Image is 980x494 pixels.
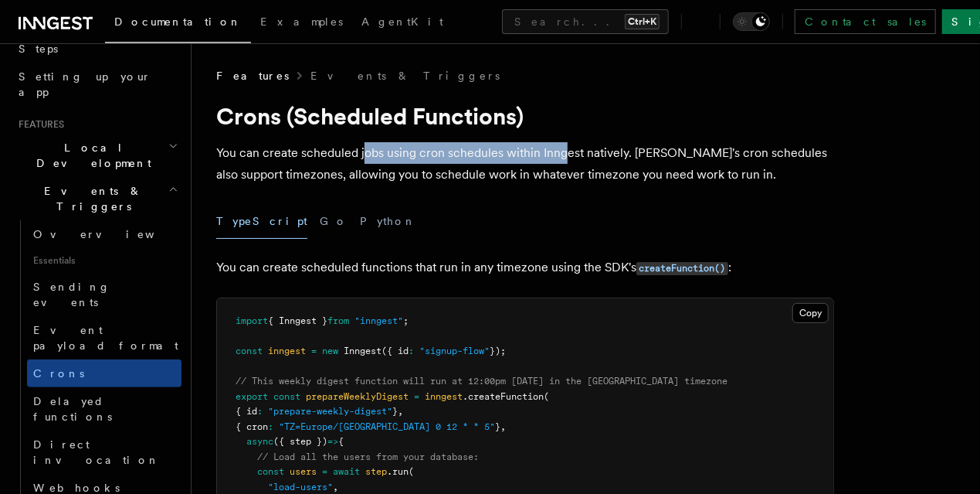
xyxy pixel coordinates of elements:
span: Features [216,68,289,83]
span: .run [387,466,409,477]
span: "TZ=Europe/[GEOGRAPHIC_DATA] 0 12 * * 5" [279,421,495,432]
span: const [257,466,284,477]
span: Features [12,118,64,131]
span: , [500,421,506,432]
a: Examples [251,5,352,42]
span: ( [544,391,549,402]
span: Essentials [27,248,181,273]
span: ; [403,315,409,326]
span: const [273,391,300,402]
a: Direct invocation [27,431,181,474]
span: = [311,346,317,356]
button: Events & Triggers [12,177,181,220]
span: AgentKit [361,15,443,28]
span: , [333,482,338,492]
span: { [338,436,344,447]
span: .createFunction [463,391,544,402]
span: prepareWeeklyDigest [306,391,409,402]
span: Direct invocation [33,438,160,466]
span: Documentation [114,15,242,28]
a: Events & Triggers [310,68,500,83]
a: Overview [27,220,181,248]
span: new [322,346,338,356]
span: users [290,466,317,477]
a: Event payload format [27,316,181,359]
span: { id [236,406,257,417]
a: Setting up your app [12,63,181,106]
span: "inngest" [354,315,403,326]
button: Copy [792,303,829,323]
p: You can create scheduled functions that run in any timezone using the SDK's : [216,257,834,279]
span: Examples [260,15,343,28]
span: { Inngest } [268,315,327,326]
button: TypeScript [216,204,307,239]
span: }); [490,346,506,356]
span: : [257,406,263,417]
span: const [236,346,263,356]
h1: Crons (Scheduled Functions) [216,102,834,130]
span: step [365,466,387,477]
code: createFunction() [636,262,728,275]
span: Event payload format [33,324,178,352]
span: Overview [33,228,192,240]
span: Events & Triggers [12,183,168,214]
span: "prepare-weekly-digest" [268,406,392,417]
span: : [268,421,273,432]
a: createFunction() [636,260,728,274]
span: // Load all the users from your database: [257,451,479,462]
span: await [333,466,360,477]
span: } [495,421,500,432]
span: Inngest [344,346,381,356]
span: Setting up your app [19,70,151,98]
button: Python [360,204,416,239]
span: = [322,466,327,477]
span: Sending events [33,281,110,308]
span: { cron [236,421,268,432]
a: Delayed functions [27,387,181,431]
span: "signup-flow" [419,346,490,356]
a: Crons [27,359,181,387]
span: from [327,315,349,326]
a: Documentation [105,5,251,43]
span: inngest [425,391,463,402]
span: : [409,346,414,356]
span: Local Development [12,140,168,171]
span: ( [409,466,414,477]
span: Delayed functions [33,395,112,423]
span: } [392,406,398,417]
span: "load-users" [268,482,333,492]
span: import [236,315,268,326]
span: // This weekly digest function will run at 12:00pm [DATE] in the [GEOGRAPHIC_DATA] timezone [236,376,727,387]
p: You can create scheduled jobs using cron schedules within Inngest natively. [PERSON_NAME]'s cron ... [216,142,834,186]
span: , [398,406,403,417]
span: = [414,391,419,402]
span: ({ step }) [273,436,327,447]
a: Contact sales [795,9,936,34]
button: Local Development [12,134,181,177]
span: Webhooks [33,482,120,494]
button: Search...Ctrl+K [502,9,669,34]
span: async [246,436,273,447]
span: => [327,436,338,447]
span: export [236,391,268,402]
kbd: Ctrl+K [625,14,660,29]
button: Go [320,204,348,239]
button: Toggle dark mode [733,12,770,31]
span: inngest [268,346,306,356]
a: AgentKit [352,5,453,42]
span: ({ id [381,346,409,356]
a: Sending events [27,273,181,316]
span: Crons [33,367,84,380]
